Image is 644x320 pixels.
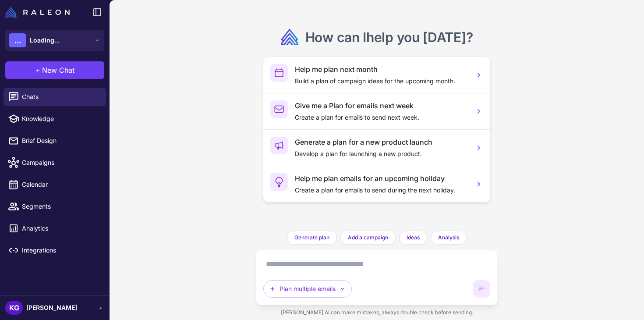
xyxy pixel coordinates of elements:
span: Loading... [30,36,60,45]
p: Build a plan of campaign ideas for the upcoming month. [295,76,467,86]
span: Campaigns [22,158,99,167]
a: Brief Design [4,132,106,150]
a: Integrations [4,241,106,260]
a: Segments [4,197,106,216]
a: Raleon Logo [5,7,73,18]
h2: How can I ? [305,28,473,46]
span: help you [DATE] [366,29,466,45]
span: Brief Design [22,136,99,146]
h3: Generate a plan for a new product launch [295,137,467,147]
span: Analytics [22,224,99,233]
div: [PERSON_NAME] AI can make mistakes, always double check before sending. [256,305,497,320]
span: [PERSON_NAME] [26,303,77,313]
span: Generate plan [294,234,329,242]
span: Analysis [438,234,459,242]
span: Calendar [22,180,99,189]
button: Ideas [399,231,427,245]
button: ...Loading... [5,30,104,51]
a: Calendar [4,175,106,194]
div: ... [9,33,26,47]
span: Chats [22,92,99,102]
button: Analysis [431,231,467,245]
h3: Help me plan next month [295,64,467,75]
span: Integrations [22,245,99,255]
button: Plan multiple emails [263,280,352,298]
span: Ideas [407,234,420,242]
p: Develop a plan for launching a new product. [295,149,467,159]
p: Create a plan for emails to send next week. [295,113,467,122]
img: Raleon Logo [5,7,70,18]
h3: Give me a Plan for emails next week [295,100,467,111]
span: Segments [22,202,99,211]
span: + [35,65,40,75]
div: KG [5,301,23,315]
button: Add a campaign [340,231,396,245]
button: Generate plan [287,231,337,245]
a: Campaigns [4,153,106,172]
span: New Chat [42,65,74,75]
a: Chats [4,88,106,106]
span: Add a campaign [348,234,388,242]
h3: Help me plan emails for an upcoming holiday [295,173,467,184]
a: Analytics [4,219,106,238]
p: Create a plan for emails to send during the next holiday. [295,185,467,195]
button: +New Chat [5,61,104,79]
a: Knowledge [4,110,106,128]
span: Knowledge [22,114,99,124]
